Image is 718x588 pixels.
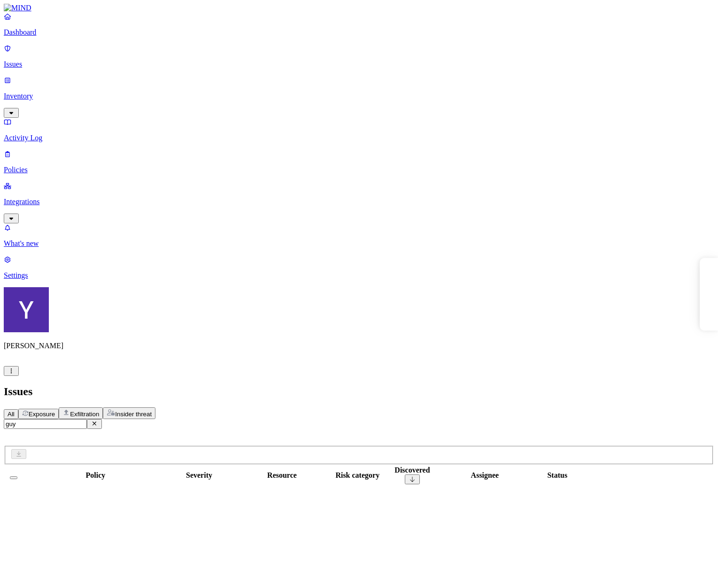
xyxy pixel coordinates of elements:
[4,419,87,429] input: Search
[4,287,49,332] img: Yana Orhov
[4,385,714,398] h2: Issues
[4,12,714,37] a: Dashboard
[169,471,229,480] div: Severity
[4,134,714,142] p: Activity Log
[4,4,714,12] a: MIND
[115,411,152,418] span: Insider threat
[4,150,714,174] a: Policies
[4,28,714,37] p: Dashboard
[4,92,714,100] p: Inventory
[29,411,55,418] span: Exposure
[4,198,714,206] p: Integrations
[4,182,714,222] a: Integrations
[4,44,714,69] a: Issues
[4,60,714,69] p: Issues
[4,118,714,142] a: Activity Log
[444,471,525,480] div: Assignee
[4,223,714,248] a: What's new
[4,255,714,280] a: Settings
[4,239,714,248] p: What's new
[335,471,380,480] div: Risk category
[4,166,714,174] p: Policies
[24,471,167,480] div: Policy
[8,411,15,418] span: All
[4,271,714,280] p: Settings
[4,342,714,350] p: [PERSON_NAME]
[527,471,587,480] div: Status
[10,476,17,479] button: Select all
[70,411,99,418] span: Exfiltration
[382,466,442,474] div: Discovered
[4,76,714,116] a: Inventory
[231,471,333,480] div: Resource
[4,4,31,12] img: MIND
